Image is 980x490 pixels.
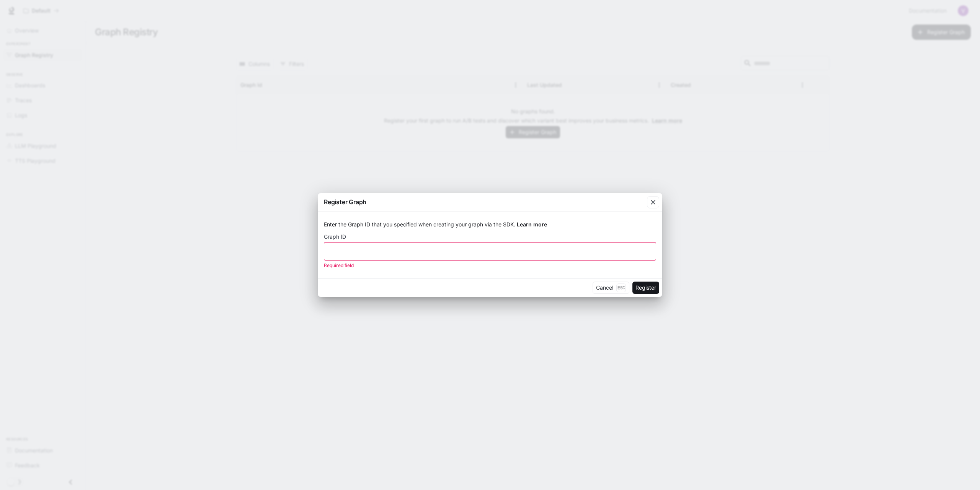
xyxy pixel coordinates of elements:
[324,221,656,228] p: Enter the Graph ID that you specified when creating your graph via the SDK.
[324,234,346,239] p: Graph ID
[324,197,366,206] p: Register Graph
[616,284,626,292] p: Esc
[517,221,547,228] a: Learn more
[632,282,659,294] button: Register
[324,262,651,269] p: Required field
[593,282,629,294] button: CancelEsc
